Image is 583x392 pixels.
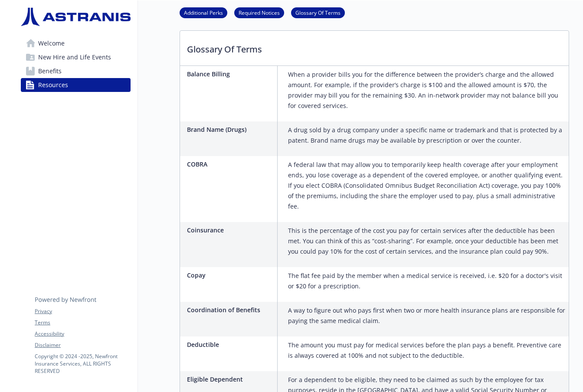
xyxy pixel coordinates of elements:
[187,225,274,235] p: Coinsurance
[288,69,565,111] p: When a provider bills you for the difference between the provider’s charge and the allowed amount...
[35,319,130,327] a: Terms
[38,36,65,50] span: Welcome
[187,340,274,349] p: Deductible
[288,125,565,146] p: A drug sold by a drug company under a specific name or trademark and that is protected by a paten...
[187,160,274,169] p: COBRA
[38,50,111,64] span: New Hire and Life Events
[21,64,131,78] a: Benefits
[187,305,274,314] p: Coordination of Benefits
[288,225,565,257] p: This is the percentage of the cost you pay for certain services after the deductible has been met...
[291,8,345,16] a: Glossary Of Terms
[187,271,274,280] p: Copay
[187,69,274,78] p: Balance Billing
[35,330,130,338] a: Accessibility
[288,271,565,291] p: The flat fee paid by the member when a medical service is received, i.e. $20 for a doctor's visit...
[21,36,131,50] a: Welcome
[180,8,227,16] a: Additional Perks
[288,340,565,361] p: The amount you must pay for medical services before the plan pays a benefit. Preventive care is a...
[288,305,565,326] p: A way to figure out who pays first when two or more health insurance plans are responsible for pa...
[35,353,130,375] p: Copyright © 2024 - 2025 , Newfront Insurance Services, ALL RIGHTS RESERVED
[21,50,131,64] a: New Hire and Life Events
[35,341,130,349] a: Disclaimer
[187,125,274,134] p: Brand Name (Drugs)
[180,31,569,63] p: Glossary Of Terms
[21,78,131,92] a: Resources
[38,64,62,78] span: Benefits
[234,8,284,16] a: Required Notices
[35,307,130,315] a: Privacy
[187,375,274,384] p: Eligible Dependent
[288,160,565,212] p: A federal law that may allow you to temporarily keep health coverage after your employment ends, ...
[38,78,68,92] span: Resources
